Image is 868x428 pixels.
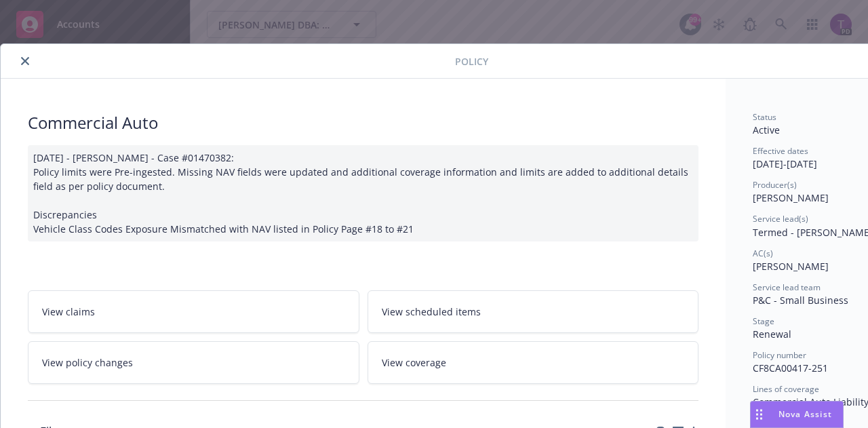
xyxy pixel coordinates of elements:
span: Effective dates [753,145,808,157]
span: Policy number [753,349,806,361]
span: View policy changes [42,355,133,370]
a: View coverage [368,341,699,384]
span: Lines of coverage [753,383,819,395]
span: Service lead(s) [753,213,808,225]
span: Policy [455,54,488,69]
span: AC(s) [753,248,773,259]
button: Nova Assist [750,401,844,428]
span: View coverage [382,355,446,370]
div: Commercial Auto [28,111,698,134]
span: View claims [42,305,95,319]
div: [DATE] - [PERSON_NAME] - Case #01470382: Policy limits were Pre-ingested. Missing NAV fields were... [28,145,698,241]
span: Renewal [753,328,791,341]
a: View policy changes [28,341,359,384]
span: Status [753,111,776,123]
span: [PERSON_NAME] [753,260,829,273]
span: CF8CA00417-251 [753,362,828,374]
a: View claims [28,290,359,333]
div: Drag to move [751,402,768,427]
span: Nova Assist [778,408,832,420]
span: Producer(s) [753,179,797,191]
span: P&C - Small Business [753,294,848,307]
span: View scheduled items [382,305,481,319]
span: Stage [753,315,774,327]
button: close [17,53,33,69]
span: [PERSON_NAME] [753,191,829,204]
span: Service lead team [753,281,821,293]
span: Active [753,123,780,136]
a: View scheduled items [368,290,699,333]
